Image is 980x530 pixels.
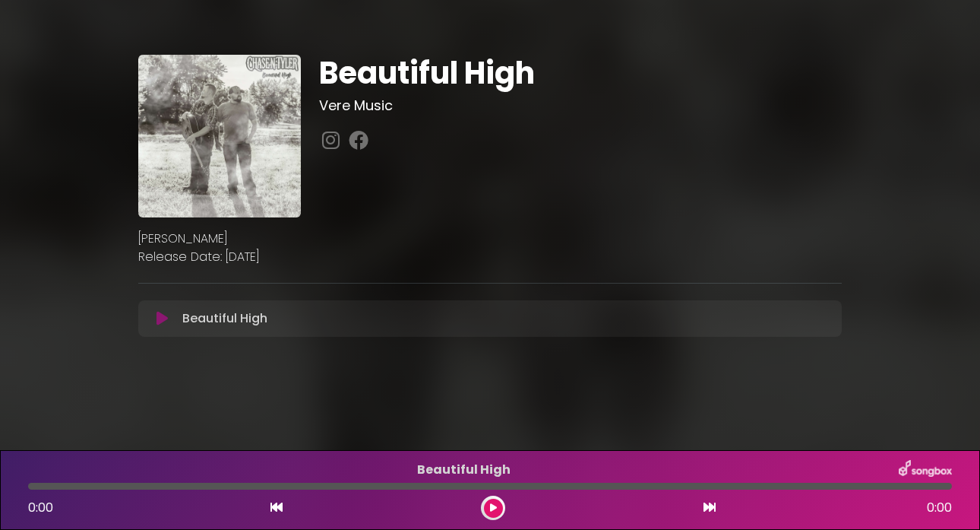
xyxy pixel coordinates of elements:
h1: Beautiful High [319,55,842,91]
p: Beautiful High [182,309,833,328]
p: [PERSON_NAME] [138,230,842,248]
p: Release Date: [DATE] [138,248,842,266]
img: GVwoTfEIStijSQrsLdEU [138,55,301,217]
h3: Vere Music [319,97,842,114]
